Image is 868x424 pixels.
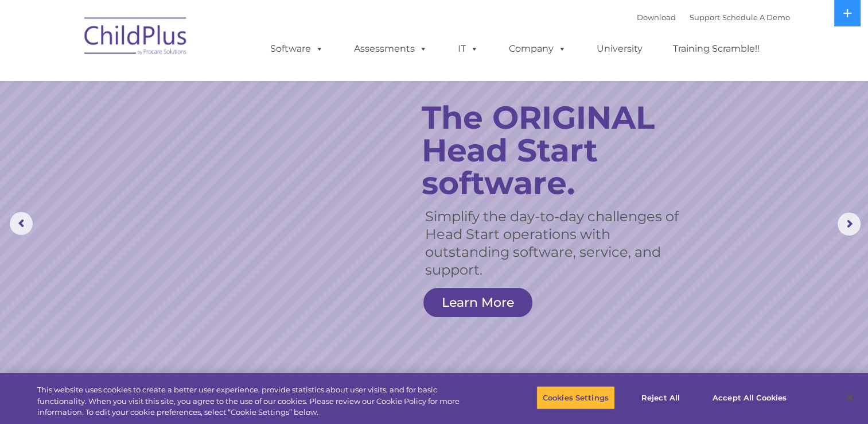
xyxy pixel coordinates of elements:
rs-layer: The ORIGINAL Head Start software. [422,101,692,199]
button: Reject All [625,386,696,410]
a: Learn More [423,288,532,317]
a: Download [637,13,676,22]
a: Training Scramble!! [661,37,771,60]
img: ChildPlus by Procare Solutions [79,9,193,67]
a: University [585,37,654,60]
a: Support [690,13,720,22]
a: Company [497,37,578,60]
a: Software [259,37,335,60]
button: Cookies Settings [536,386,615,410]
a: Assessments [342,37,439,60]
span: Phone number [159,123,208,132]
a: Schedule A Demo [722,13,790,22]
rs-layer: Simplify the day-to-day challenges of Head Start operations with outstanding software, service, a... [425,207,679,279]
div: This website uses cookies to create a better user experience, provide statistics about user visit... [37,384,477,418]
span: Last name [159,76,194,84]
a: IT [446,37,490,60]
button: Accept All Cookies [706,386,793,410]
button: Close [837,385,862,410]
font: | [637,13,790,22]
